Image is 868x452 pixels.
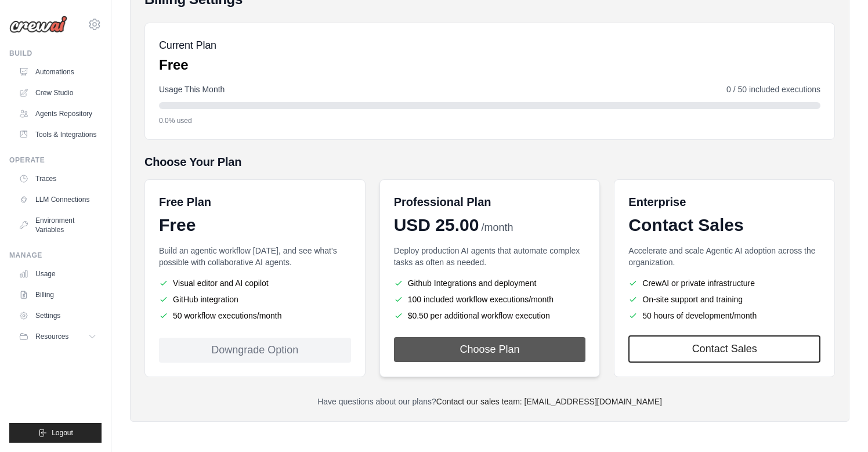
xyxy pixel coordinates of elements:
li: 50 hours of development/month [628,310,820,321]
span: 0.0% used [159,116,192,125]
div: Build [9,49,102,58]
a: Crew Studio [14,84,102,102]
a: Billing [14,285,102,304]
a: Environment Variables [14,211,102,239]
a: Contact our sales team: [EMAIL_ADDRESS][DOMAIN_NAME] [436,397,662,406]
a: Agents Repository [14,104,102,123]
button: Logout [9,423,102,443]
img: Logo [9,16,67,33]
h6: Professional Plan [394,194,491,210]
p: Build an agentic workflow [DATE], and see what's possible with collaborative AI agents. [159,245,351,268]
h6: Free Plan [159,194,211,210]
a: LLM Connections [14,190,102,209]
div: Downgrade Option [159,338,351,363]
span: Logout [52,428,73,437]
li: CrewAI or private infrastructure [628,277,820,289]
a: Settings [14,306,102,325]
h5: Current Plan [159,37,216,53]
p: Free [159,56,216,74]
div: Manage [9,251,102,260]
p: Have questions about our plans? [144,396,835,407]
span: Resources [35,332,68,341]
div: Contact Sales [628,215,820,236]
span: USD 25.00 [394,215,479,236]
h6: Enterprise [628,194,820,210]
p: Deploy production AI agents that automate complex tasks as often as needed. [394,245,586,268]
div: Operate [9,156,102,165]
li: Github Integrations and deployment [394,277,586,289]
button: Resources [14,327,102,346]
li: Visual editor and AI copilot [159,277,351,289]
div: Free [159,215,351,236]
li: On-site support and training [628,294,820,305]
span: 0 / 50 included executions [726,84,820,95]
li: $0.50 per additional workflow execution [394,310,586,321]
span: Usage This Month [159,84,225,95]
a: Usage [14,265,102,283]
p: Accelerate and scale Agentic AI adoption across the organization. [628,245,820,268]
a: Traces [14,169,102,188]
span: /month [481,220,513,236]
h5: Choose Your Plan [144,154,835,170]
li: 50 workflow executions/month [159,310,351,321]
a: Automations [14,63,102,81]
a: Contact Sales [628,335,820,363]
button: Choose Plan [394,337,586,362]
a: Tools & Integrations [14,125,102,144]
li: 100 included workflow executions/month [394,294,586,305]
li: GitHub integration [159,294,351,305]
